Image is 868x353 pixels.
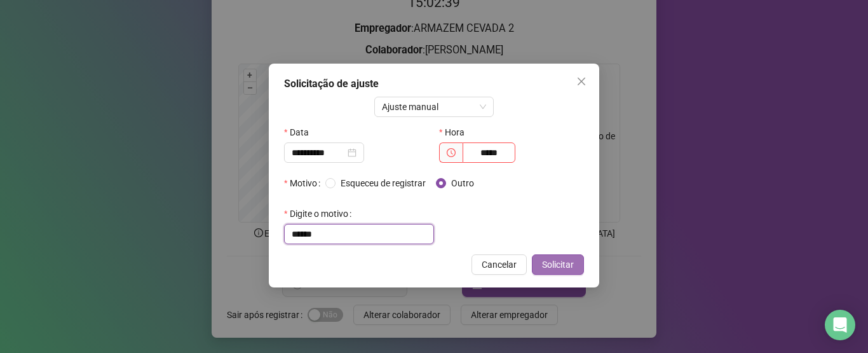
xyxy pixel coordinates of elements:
span: clock-circle [447,148,456,157]
span: close [576,76,587,87]
button: Close [571,71,592,92]
button: Cancelar [471,254,527,275]
span: Solicitar [542,258,574,272]
div: Solicitação de ajuste [284,76,584,92]
span: Ajuste manual [382,97,487,116]
label: Digite o motivo [284,204,356,224]
label: Data [284,122,317,142]
label: Hora [439,122,473,142]
button: Solicitar [532,254,584,275]
span: Cancelar [482,258,517,272]
span: Outro [446,176,479,190]
div: Open Intercom Messenger [825,310,855,340]
label: Motivo [284,173,325,193]
span: Esqueceu de registrar [336,176,431,190]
